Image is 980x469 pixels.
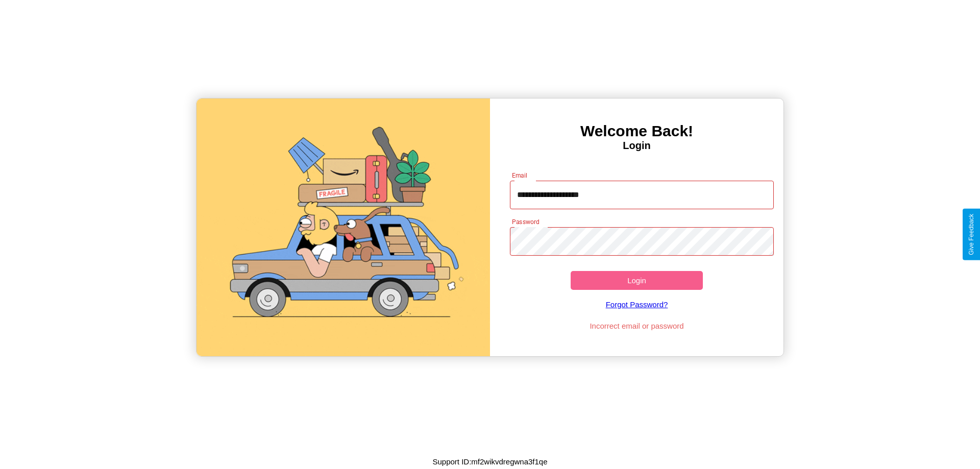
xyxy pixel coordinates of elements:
[571,271,703,290] button: Login
[505,319,769,333] p: Incorrect email or password
[968,214,975,255] div: Give Feedback
[505,290,769,319] a: Forgot Password?
[490,140,783,152] h4: Login
[512,217,539,226] label: Password
[432,455,547,468] p: Support ID: mf2wikvdregwna3f1qe
[490,122,783,140] h3: Welcome Back!
[197,98,490,356] img: gif
[512,171,528,180] label: Email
